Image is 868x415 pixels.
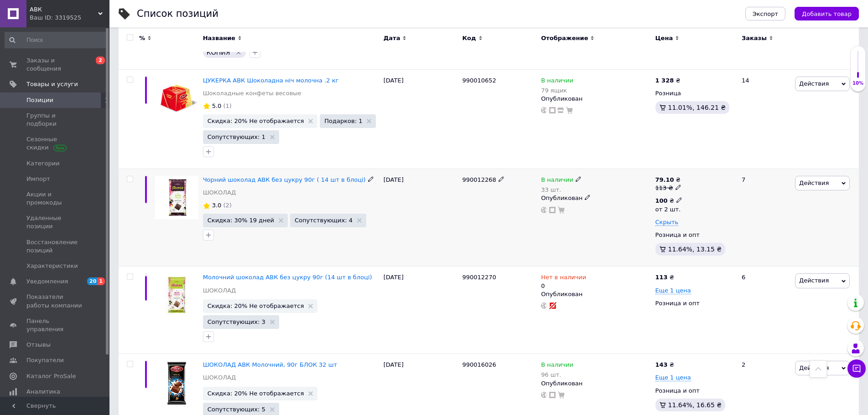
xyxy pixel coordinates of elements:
[753,10,778,17] span: Экспорт
[541,371,573,378] div: 96 шт.
[799,277,829,284] span: Действия
[655,197,668,204] b: 100
[324,118,362,124] span: Подарков: 1
[155,176,198,219] img: Чорний шоколад АВК без цукру 90г ( 14 шт в блоці)
[26,277,68,286] span: Уведомления
[384,34,400,42] span: Дата
[208,303,304,309] span: Скидка: 20% Не отображается
[155,77,198,120] img: ЦУКЕРКА АВК Шоколадна ніч молочна .2 кг
[87,277,98,285] span: 20
[655,299,734,307] div: Розница и опт
[541,379,650,388] div: Опубликован
[541,194,650,202] div: Опубликован
[381,266,460,354] div: [DATE]
[655,176,674,183] b: 79.10
[212,102,222,109] span: 5.0
[203,176,366,183] a: Чорний шоколад АВК без цукру 90г ( 14 шт в блоці)
[541,34,588,42] span: Отображение
[139,34,145,42] span: %
[655,77,681,85] div: ₴
[655,361,668,368] b: 143
[5,32,108,48] input: Поиск
[655,374,691,381] span: Еще 1 цена
[26,135,84,152] span: Сезонные скидки
[98,277,105,285] span: 1
[655,197,682,205] div: ₴
[26,159,60,168] span: Категории
[208,390,304,396] span: Скидка: 20% Не отображается
[208,118,304,124] span: Скидка: 20% Не отображается
[541,77,573,87] span: В наличии
[655,219,679,226] span: Скрыть
[462,34,476,42] span: Код
[26,372,76,380] span: Каталог ProSale
[381,69,460,169] div: [DATE]
[799,364,829,371] span: Действия
[541,361,573,371] span: В наличии
[655,361,674,369] div: ₴
[166,361,187,406] img: ШОКОЛАД АВК Молочний, 90г БЛОК 32 шт
[137,9,218,19] div: Список позиций
[295,217,353,223] span: Сопутствующих: 4
[541,274,586,283] span: Нет в наличии
[655,205,682,214] div: от 2 шт.
[799,179,829,186] span: Действия
[381,169,460,266] div: [DATE]
[802,10,852,17] span: Добавить товар
[736,69,793,169] div: 14
[655,89,734,97] div: Розница
[655,273,674,282] div: ₴
[851,80,865,87] div: 10%
[155,273,198,317] img: Молочний шоколад АВК без цукру 90г (14 шт в блоці)
[223,102,231,109] span: (1)
[26,96,53,104] span: Позиции
[655,176,681,184] div: ₴
[742,34,767,42] span: Заказы
[30,14,109,22] div: Ваш ID: 3319525
[541,273,586,290] div: 0
[26,317,84,333] span: Панель управления
[736,266,793,354] div: 6
[655,77,674,84] b: 1 328
[541,186,582,193] div: 33 шт.
[203,374,236,382] a: ШОКОЛАД
[655,274,668,281] b: 113
[26,341,51,349] span: Отзывы
[203,189,236,197] a: ШОКОЛАД
[462,77,496,84] span: 990010652
[668,104,726,111] span: 11.01%, 146.21 ₴
[668,401,722,409] span: 11.64%, 16.65 ₴
[541,87,573,94] div: 79 ящик
[795,7,859,20] button: Добавить товар
[668,246,722,253] span: 11.64%, 13.15 ₴
[203,34,235,42] span: Название
[655,387,734,395] div: Розница и опт
[208,406,265,412] span: Сопутствующих: 5
[462,176,496,183] span: 990012268
[26,293,84,309] span: Показатели работы компании
[208,319,265,325] span: Сопутствующих: 3
[736,169,793,266] div: 7
[208,134,265,140] span: Сопутствующих: 1
[203,274,372,281] a: Молочний шоколад АВК без цукру 90г (14 шт в блоці)
[26,56,84,73] span: Заказы и сообщения
[223,202,231,209] span: (2)
[541,290,650,298] div: Опубликован
[26,262,78,270] span: Характеристики
[655,34,673,42] span: Цена
[208,217,274,223] span: Скидка: 30% 19 дней
[541,95,650,103] div: Опубликован
[26,175,50,183] span: Импорт
[203,361,337,368] a: ШОКОЛАД АВК Молочний, 90г БЛОК 32 шт
[203,287,236,295] a: ШОКОЛАД
[26,214,84,231] span: Удаленные позиции
[96,56,105,64] span: 2
[203,77,339,84] span: ЦУКЕРКА АВК Шоколадна ніч молочна .2 кг
[30,5,98,14] span: АВК
[203,89,301,97] a: Шоколадные конфеты весовые
[26,388,60,396] span: Аналитика
[26,80,78,88] span: Товары и услуги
